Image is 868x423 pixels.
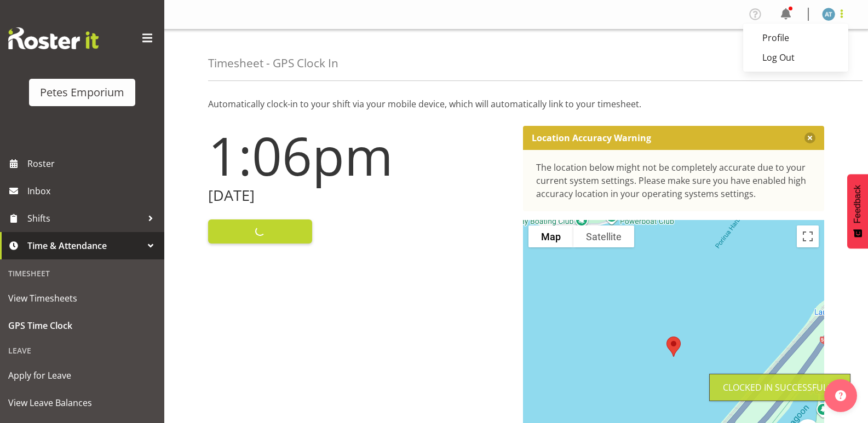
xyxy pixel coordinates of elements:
[208,126,510,185] h1: 1:06pm
[853,185,863,223] span: Feedback
[8,395,156,411] span: View Leave Balances
[743,48,848,67] a: Log Out
[3,285,162,312] a: View Timesheets
[723,381,837,394] div: Clocked in Successfully
[847,174,868,248] button: Feedback - Show survey
[27,210,142,227] span: Shifts
[208,57,338,69] h4: Timesheet - GPS Clock In
[3,362,162,389] a: Apply for Leave
[528,225,573,247] button: Show street map
[804,132,815,143] button: Close message
[3,389,162,416] a: View Leave Balances
[822,8,835,21] img: alex-micheal-taniwha5364.jpg
[8,317,156,334] span: GPS Time Clock
[8,367,156,384] span: Apply for Leave
[3,339,162,362] div: Leave
[573,225,634,247] button: Show satellite imagery
[532,132,651,143] p: Location Accuracy Warning
[27,155,159,172] span: Roster
[743,28,848,48] a: Profile
[40,84,124,101] div: Petes Emporium
[797,225,819,247] button: Toggle fullscreen view
[8,27,99,49] img: Rosterit website logo
[208,187,510,204] h2: [DATE]
[27,237,142,254] span: Time & Attendance
[27,183,159,199] span: Inbox
[3,262,162,285] div: Timesheet
[8,290,156,306] span: View Timesheets
[536,161,812,200] div: The location below might not be completely accurate due to your current system settings. Please m...
[208,97,824,111] p: Automatically clock-in to your shift via your mobile device, which will automatically link to you...
[835,390,846,401] img: help-xxl-2.png
[3,312,162,339] a: GPS Time Clock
